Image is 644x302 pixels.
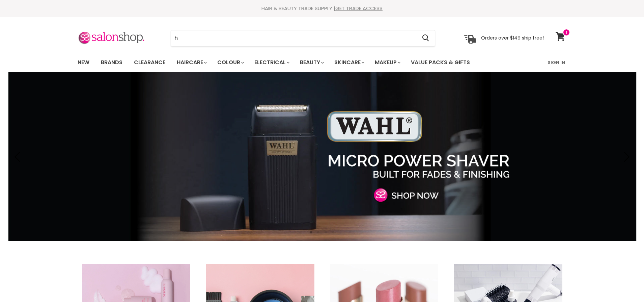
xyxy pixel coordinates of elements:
a: GET TRADE ACCESS [335,5,383,12]
a: Skincare [329,55,368,70]
a: Brands [96,55,128,70]
div: HAIR & BEAUTY TRADE SUPPLY | [69,5,575,12]
input: Search [171,30,417,46]
form: Product [171,30,435,46]
a: Haircare [172,55,211,70]
a: Electrical [249,55,293,70]
button: Previous [12,150,25,163]
a: Sign In [543,55,569,70]
a: Clearance [129,55,170,70]
a: Value Packs & Gifts [406,55,475,70]
a: Beauty [295,55,328,70]
li: Page dot 1 [310,231,312,233]
a: New [73,55,94,70]
li: Page dot 2 [317,231,319,233]
li: Page dot 4 [332,231,334,233]
a: Makeup [370,55,404,70]
nav: Main [69,53,575,72]
p: Orders over $149 ship free! [481,35,544,41]
ul: Main menu [73,53,509,72]
button: Next [619,150,632,163]
li: Page dot 3 [325,231,327,233]
a: Colour [212,55,248,70]
button: Search [417,30,435,46]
